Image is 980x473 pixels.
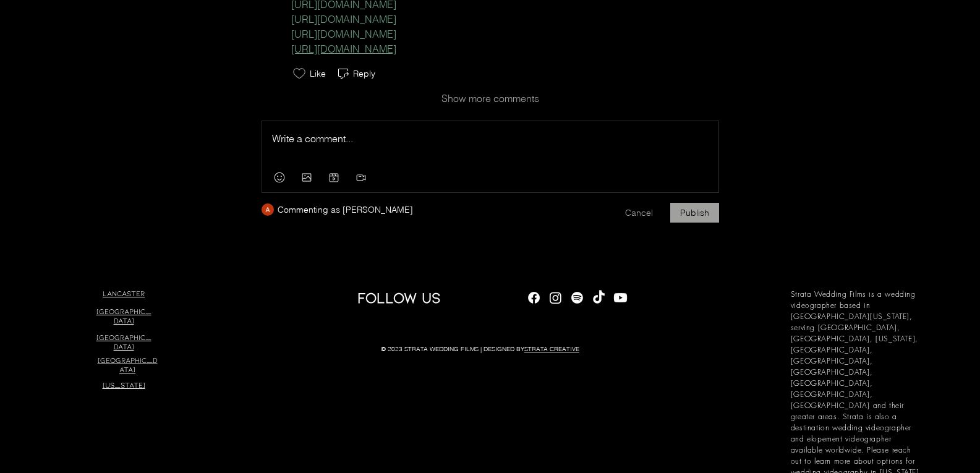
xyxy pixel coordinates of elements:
[96,333,151,351] a: [GEOGRAPHIC_DATA]
[526,290,628,305] ul: Social Bar
[272,131,709,146] div: Rich Text Editor
[357,288,441,306] span: FOLLOW US
[103,289,145,297] span: lancaster
[103,289,145,298] a: lancaster
[354,170,369,185] button: Add a video
[307,67,326,80] span: Like
[272,170,287,185] button: Add an emoji
[351,68,375,79] span: Reply
[103,380,145,390] a: [US_STATE]
[381,345,579,353] span: © 2023 STRATA WEDDING FILMS | DESIGNED BY
[441,91,555,106] button: Show more comments
[98,356,158,373] span: [GEOGRAPHIC_DATA]
[326,170,341,185] button: Add a GIF
[336,66,375,81] button: Reply
[615,203,663,223] button: Cancel
[524,345,579,353] a: STRATA CREATIVE
[96,307,151,325] a: [GEOGRAPHIC_DATA]
[96,307,151,325] span: [GEOGRAPHIC_DATA]
[441,91,539,106] span: Show more comments
[291,28,396,40] a: [URL][DOMAIN_NAME]
[98,356,158,374] a: [GEOGRAPHIC_DATA]
[291,13,396,25] a: [URL][DOMAIN_NAME]
[278,203,413,216] div: Commenting as [PERSON_NAME]
[103,380,145,389] span: [US_STATE]
[291,43,396,55] a: [URL][DOMAIN_NAME]
[96,333,151,351] span: [GEOGRAPHIC_DATA]
[299,170,314,185] button: Add an image
[670,203,719,223] button: Publish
